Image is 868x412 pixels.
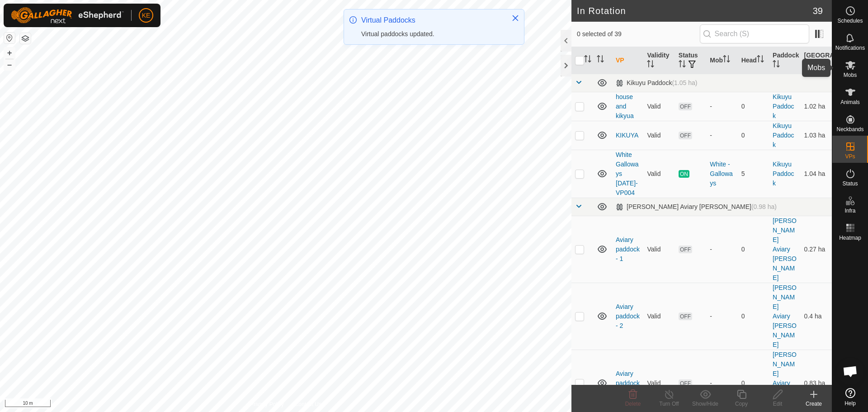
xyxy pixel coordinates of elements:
div: Kikuyu Paddock [616,79,697,87]
a: [PERSON_NAME] Aviary [PERSON_NAME] [773,284,797,348]
th: VP [612,47,643,74]
th: [GEOGRAPHIC_DATA] Area [801,47,832,74]
a: Contact Us [295,400,321,408]
td: 0 [738,121,769,150]
a: KIKUYA [616,132,638,139]
span: Status [842,181,858,186]
button: + [4,47,15,58]
div: White - Galloways [710,160,734,188]
button: – [4,59,15,70]
div: Virtual paddocks updated. [361,29,502,39]
div: - [710,102,734,111]
span: Animals [840,99,860,105]
p-sorticon: Activate to sort [773,62,780,69]
p-sorticon: Activate to sort [679,62,686,69]
div: - [710,245,734,254]
span: (0.98 ha) [751,203,777,210]
a: Kikuyu Paddock [773,93,794,119]
button: Reset Map [4,33,15,43]
div: Create [796,400,832,408]
span: OFF [679,132,692,139]
p-sorticon: Activate to sort [818,62,826,69]
td: 1.02 ha [801,92,832,121]
span: KE [142,11,151,20]
h2: In Rotation [577,5,813,16]
span: OFF [679,313,692,320]
td: Valid [643,121,675,150]
button: Close [509,12,522,24]
td: 1.03 ha [801,121,832,150]
td: 5 [738,150,769,198]
p-sorticon: Activate to sort [757,57,764,64]
span: Neckbands [836,127,863,132]
a: Aviary paddock - 1 [616,236,640,262]
span: OFF [679,379,692,387]
a: White Galloways [DATE]-VP004 [616,151,639,196]
div: - [710,312,734,321]
span: Help [844,401,856,406]
p-sorticon: Activate to sort [647,62,654,69]
button: Map Layers [20,33,31,44]
td: 0 [738,216,769,283]
th: Head [738,47,769,74]
td: Valid [643,92,675,121]
p-sorticon: Activate to sort [597,57,604,64]
td: 0.27 ha [801,216,832,283]
td: 0 [738,283,769,350]
td: Valid [643,150,675,198]
div: Edit [759,400,796,408]
div: - [710,131,734,140]
th: Mob [706,47,737,74]
span: Heatmap [839,235,861,241]
span: Schedules [837,18,863,24]
span: 39 [813,4,823,18]
div: Show/Hide [687,400,723,408]
p-sorticon: Activate to sort [584,57,591,64]
span: 0 selected of 39 [577,29,700,39]
div: [PERSON_NAME] Aviary [PERSON_NAME] [616,203,777,211]
span: OFF [679,246,692,253]
td: 0 [738,92,769,121]
th: Validity [643,47,675,74]
span: ON [679,170,689,178]
div: Virtual Paddocks [361,15,502,26]
td: 0.4 ha [801,283,832,350]
span: (1.05 ha) [672,79,697,86]
td: Valid [643,283,675,350]
a: Kikuyu Paddock [773,161,794,187]
input: Search (S) [700,24,809,43]
a: house and kikyua [616,93,634,119]
a: Aviary paddock - 2 [616,303,640,329]
th: Status [675,47,706,74]
span: Delete [625,401,641,407]
span: Infra [844,208,855,213]
a: Kikuyu Paddock [773,122,794,148]
span: Notifications [835,45,865,51]
p-sorticon: Activate to sort [723,57,730,64]
th: Paddock [769,47,800,74]
div: Copy [723,400,759,408]
a: Aviary paddock - Whole [616,370,640,396]
span: Mobs [844,72,857,78]
td: 1.04 ha [801,150,832,198]
div: Open chat [837,358,864,385]
a: [PERSON_NAME] Aviary [PERSON_NAME] [773,217,797,281]
span: VPs [845,154,855,159]
div: - [710,379,734,388]
td: Valid [643,216,675,283]
span: OFF [679,103,692,110]
a: Privacy Policy [250,400,284,408]
div: Turn Off [651,400,687,408]
img: Gallagher Logo [11,7,124,24]
a: Help [832,384,868,410]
